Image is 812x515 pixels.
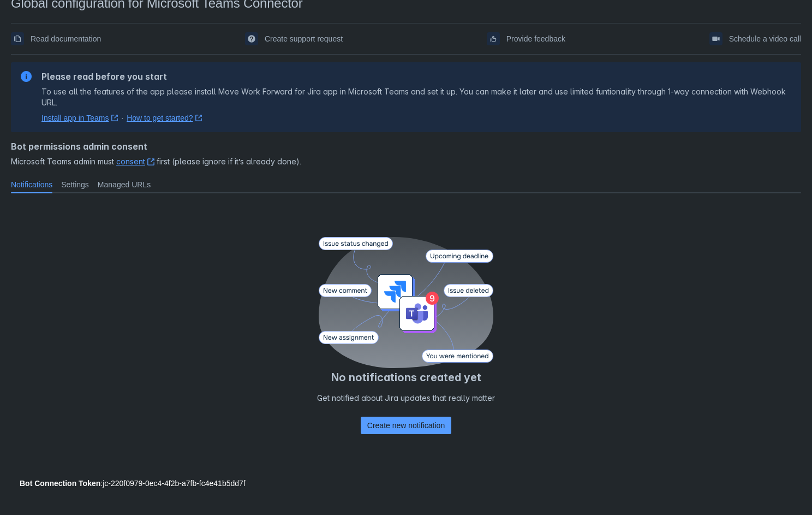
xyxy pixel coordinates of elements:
[245,30,343,48] a: Create support request
[20,478,792,489] div: : jc-220f0979-0ec4-4f2b-a7fb-fc4e41b5dd7f
[13,34,22,43] span: documentation
[31,30,101,48] span: Read documentation
[712,34,720,43] span: videoCall
[11,30,101,48] a: Read documentation
[61,179,89,190] span: Settings
[709,30,801,48] a: Schedule a video call
[265,30,343,48] span: Create support request
[11,141,801,152] h4: Bot permissions admin consent
[116,157,154,166] a: consent
[20,70,33,83] span: information
[247,34,256,43] span: support
[41,86,792,108] p: To use all the features of the app please install Move Work Forward for Jira app in Microsoft Tea...
[41,71,792,82] h2: Please read before you start
[98,179,151,190] span: Managed URLs
[729,30,801,48] span: Schedule a video call
[317,393,495,404] p: Get notified about Jira updates that really matter
[11,156,801,167] span: Microsoft Teams admin must first (please ignore if it’s already done).
[506,30,565,48] span: Provide feedback
[489,34,498,43] span: feedback
[20,479,100,488] strong: Bot Connection Token
[317,371,495,384] h4: No notifications created yet
[41,113,118,123] a: Install app in Teams
[361,417,451,434] div: Button group
[127,113,202,123] a: How to get started?
[11,179,52,190] span: Notifications
[361,417,451,434] button: Create new notification
[487,30,565,48] a: Provide feedback
[367,417,445,434] span: Create new notification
